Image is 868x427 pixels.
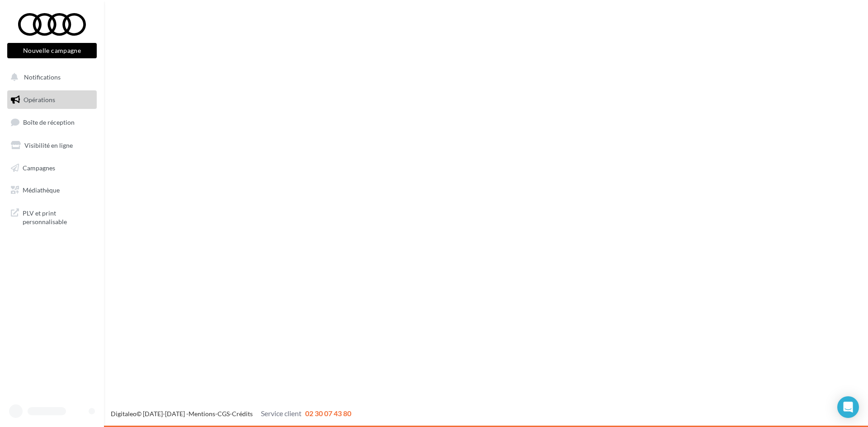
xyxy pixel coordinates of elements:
span: Campagnes [23,164,55,171]
a: Opérations [5,90,99,109]
span: Notifications [24,73,61,81]
a: Boîte de réception [5,113,99,132]
a: Digitaleo [111,410,137,418]
span: PLV et print personnalisable [23,207,93,226]
span: Médiathèque [23,186,60,194]
a: CGS [217,410,230,418]
span: Visibilité en ligne [24,141,73,149]
button: Notifications [5,68,95,87]
a: Campagnes [5,159,99,178]
a: Mentions [189,410,215,418]
span: Opérations [24,96,55,103]
a: PLV et print personnalisable [5,203,99,230]
a: Crédits [232,410,253,418]
span: © [DATE]-[DATE] - - - [111,410,351,418]
button: Nouvelle campagne [7,43,97,58]
div: Open Intercom Messenger [837,396,859,418]
a: Visibilité en ligne [5,136,99,155]
span: 02 30 07 43 80 [305,409,351,418]
span: Service client [261,409,302,418]
span: Boîte de réception [23,118,75,126]
a: Médiathèque [5,181,99,200]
